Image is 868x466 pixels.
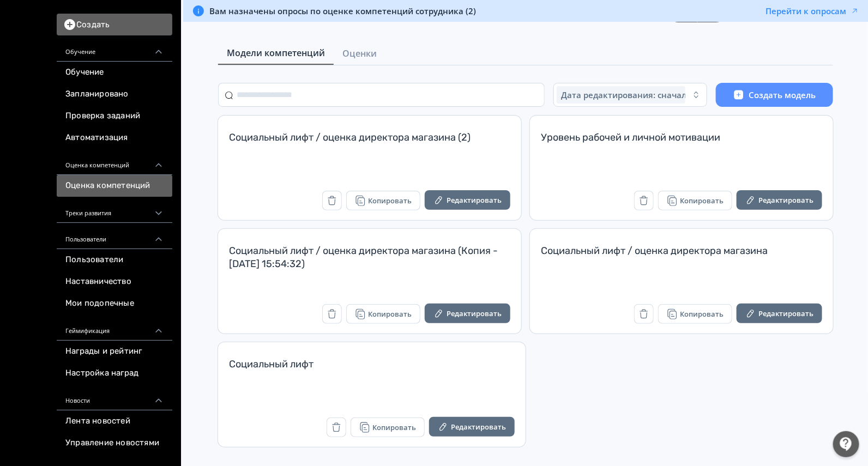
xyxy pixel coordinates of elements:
a: Мои подопечные [57,293,172,314]
a: Редактировать [425,190,510,211]
a: Настройка наград [57,362,172,384]
a: Проверка заданий [57,105,172,127]
a: Управление новостями [57,432,172,454]
div: Новости [57,384,172,410]
button: Копировать [346,191,420,210]
div: Треки развития [57,197,172,223]
a: Обучение [57,62,172,83]
button: Редактировать [737,190,822,210]
div: Социальный лифт / оценка директора магазина (2) [229,131,510,157]
div: Социальный лифт / оценка директора магазина (Копия - [DATE] 15:54:32) [229,244,510,270]
a: Лента новостей [57,410,172,432]
div: Геймификация [57,314,172,341]
button: Редактировать [737,304,822,323]
a: Автоматизация [57,127,172,149]
div: Социальный лифт / оценка директора магазина [541,244,822,270]
span: Модели компетенций [227,46,325,59]
div: Социальный лифт [229,358,515,384]
a: Запланировано [57,83,172,105]
a: Пользователи [57,249,172,271]
span: Вам назначены опросы по оценке компетенций сотрудника (2) [209,5,476,16]
div: Пользователи [57,223,172,249]
button: Перейти к опросам [765,5,859,16]
div: Оценка компетенций [57,149,172,175]
button: Создать [57,14,172,35]
button: Копировать [346,304,420,324]
button: Копировать [658,191,732,210]
button: Копировать [658,304,732,324]
a: Редактировать [429,417,515,438]
div: Обучение [57,35,172,62]
a: Редактировать [737,304,822,325]
a: Награды и рейтинг [57,341,172,362]
a: Редактировать [737,190,822,211]
span: Дата редактирования: сначала новые [561,89,720,100]
button: Редактировать [425,304,510,323]
span: Оценки [342,47,377,60]
button: Редактировать [425,190,510,210]
a: Оценка компетенций [57,175,172,197]
button: Копировать [351,417,425,437]
button: Редактировать [429,417,515,437]
div: Уровень рабочей и личной мотивации [541,131,822,157]
a: Наставничество [57,271,172,293]
button: Создать модель [716,83,833,107]
button: Дата редактирования: сначала новые [553,83,707,107]
a: Редактировать [425,304,510,325]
